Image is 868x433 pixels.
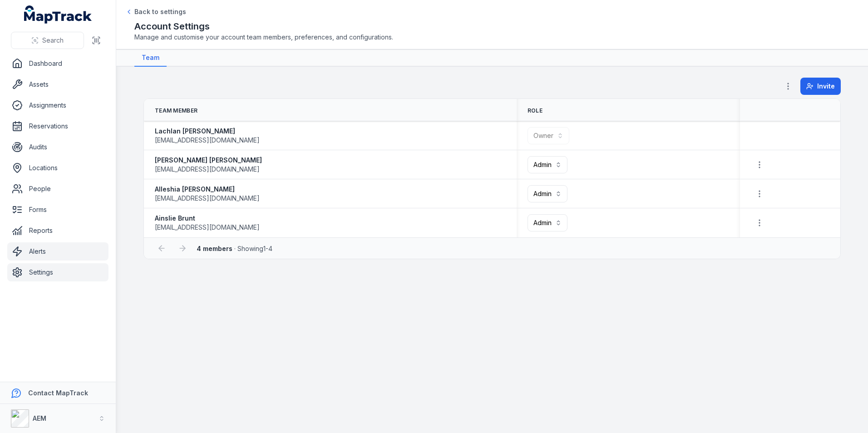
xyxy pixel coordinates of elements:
[7,159,108,177] a: Locations
[134,49,167,67] a: Team
[528,214,567,231] button: Admin
[7,201,108,219] a: Forms
[7,180,108,198] a: People
[528,156,567,173] button: Admin
[7,221,108,240] a: Reports
[134,20,850,33] h2: Account Settings
[155,165,260,174] span: [EMAIL_ADDRESS][DOMAIN_NAME]
[7,96,108,114] a: Assignments
[817,82,835,91] span: Invite
[155,127,260,136] strong: Lachlan [PERSON_NAME]
[7,75,108,93] a: Assets
[134,33,850,42] span: Manage and customise your account team members, preferences, and configurations.
[11,32,84,49] button: Search
[155,156,262,165] strong: [PERSON_NAME] [PERSON_NAME]
[7,54,108,73] a: Dashboard
[7,242,108,261] a: Alerts
[42,36,64,45] span: Search
[197,245,232,252] strong: 4 members
[134,7,186,16] span: Back to settings
[528,107,542,114] span: Role
[800,78,841,95] button: Invite
[155,136,260,145] span: [EMAIL_ADDRESS][DOMAIN_NAME]
[125,7,186,16] a: Back to settings
[155,223,260,232] span: [EMAIL_ADDRESS][DOMAIN_NAME]
[155,107,197,114] span: Team Member
[28,389,88,397] strong: Contact MapTrack
[155,214,260,223] strong: Ainslie Brunt
[7,138,108,156] a: Audits
[24,5,92,24] a: MapTrack
[33,414,46,422] strong: AEM
[528,185,567,202] button: Admin
[7,263,108,281] a: Settings
[197,245,272,252] span: · Showing 1 - 4
[155,185,260,194] strong: Alleshia [PERSON_NAME]
[155,194,260,203] span: [EMAIL_ADDRESS][DOMAIN_NAME]
[7,117,108,135] a: Reservations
